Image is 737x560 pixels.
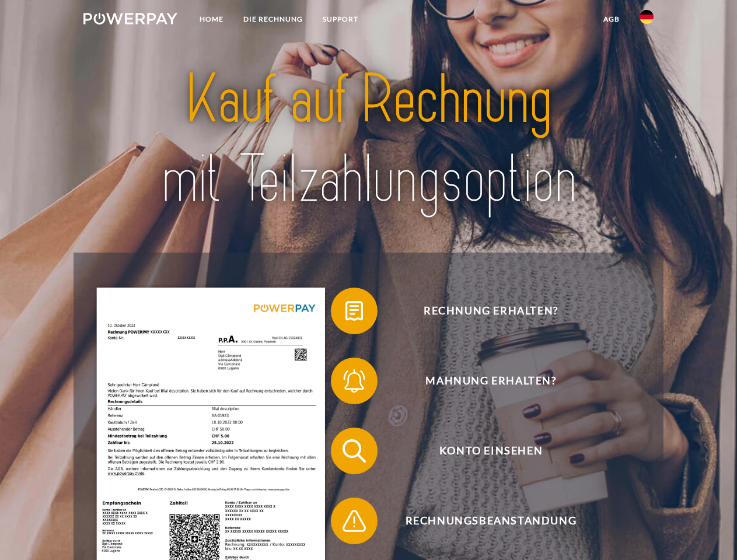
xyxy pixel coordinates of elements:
a: SUPPORT [313,9,368,30]
a: Home [190,9,233,30]
img: logo-powerpay-white.svg [83,13,177,24]
img: title-powerpay_de.svg [111,56,626,223]
img: qb_warning.svg [340,506,369,535]
span: Rechnungsbeanstandung [348,498,634,544]
span: Konto einsehen [348,428,634,474]
button: Mahnung erhalten? [331,358,634,404]
img: qb_bill.svg [340,296,369,325]
button: Rechnung erhalten? [331,288,634,334]
a: DIE RECHNUNG [233,9,313,30]
span: Mahnung erhalten? [348,358,634,404]
img: qb_bell.svg [340,366,369,395]
button: Rechnungsbeanstandung [331,498,634,544]
button: Konto einsehen [331,428,634,474]
span: Rechnung erhalten? [348,288,634,334]
img: qb_search.svg [340,436,369,466]
img: de [640,10,654,24]
a: agb [593,9,630,30]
